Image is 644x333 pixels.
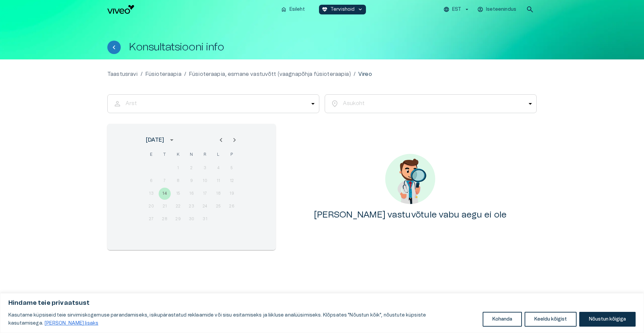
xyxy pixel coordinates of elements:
[8,299,636,307] p: Hindame teie privaatsust
[107,5,134,14] img: Viveo logo
[289,6,305,13] p: Esileht
[357,6,363,12] span: keyboard_arrow_down
[278,5,308,14] button: homeEsileht
[189,70,351,78] a: Füsioteraapia, esmane vastuvõtt (vaagnapõhja füsioteraapia)
[141,70,143,78] p: /
[330,6,355,13] p: Tervishoid
[34,5,44,11] span: Help
[579,312,636,327] button: Nõustun kõigiga
[331,100,339,108] span: location_on
[226,148,238,161] span: pühapäev
[184,70,186,78] p: /
[319,5,366,14] button: ecg_heartTervishoidkeyboard_arrow_down
[146,136,164,144] div: [DATE]
[476,5,518,14] button: Iseteenindus
[166,134,177,146] button: calendar view is open, switch to year view
[185,148,198,161] span: neljapäev
[523,3,537,16] button: open search modal
[483,312,522,327] button: Kohanda
[525,312,577,327] button: Keeldu kõigist
[526,5,534,13] span: search
[44,321,99,326] a: Loe lisaks
[322,6,328,12] span: ecg_heart
[281,6,287,12] span: home
[199,148,211,161] span: reede
[172,148,184,161] span: kolmapäev
[145,148,157,161] span: esmaspäev
[442,5,471,14] button: EST
[145,70,181,78] a: Füsioteraapia
[212,148,224,161] span: laupäev
[486,6,516,13] p: Iseteenindus
[354,70,356,78] p: /
[113,100,121,108] span: person
[452,6,461,13] p: EST
[107,41,121,54] button: Tagasi
[159,148,171,161] span: teisipäev
[107,70,138,78] a: Taastusravi
[385,154,435,204] img: No content
[129,41,224,53] h1: Konsultatsiooni info
[358,70,372,78] p: Vireo
[228,133,241,147] button: Next month
[8,311,478,327] p: Kasutame küpsiseid teie sirvimiskogemuse parandamiseks, isikupärastatud reklaamide või sisu esita...
[314,209,507,220] h4: [PERSON_NAME] vastuvõtule vabu aegu ei ole
[107,5,275,14] a: Navigate to homepage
